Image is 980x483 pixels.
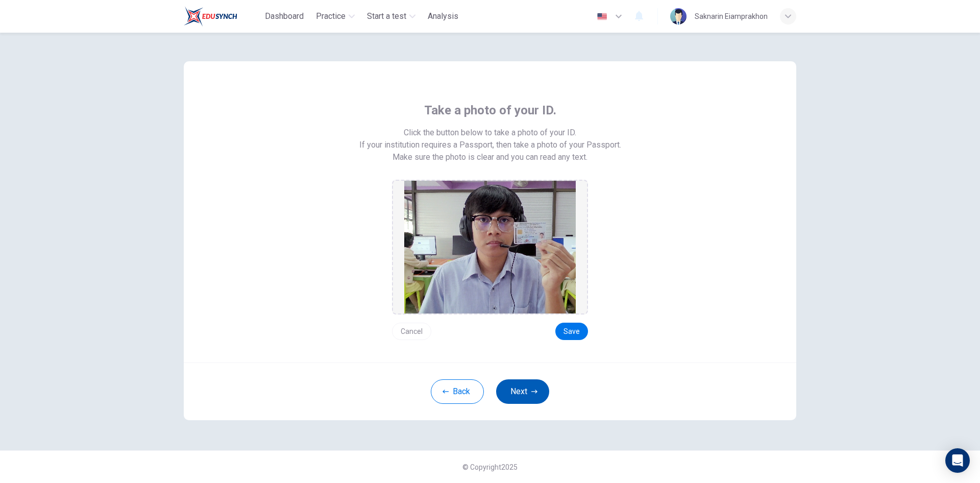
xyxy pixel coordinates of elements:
span: Start a test [367,10,406,22]
button: Back [431,379,484,404]
span: Make sure the photo is clear and you can read any text. [393,151,587,163]
span: © Copyright 2025 [462,463,518,471]
img: preview screemshot [404,181,576,313]
span: Click the button below to take a photo of your ID. If your institution requires a Passport, then ... [359,127,621,151]
span: Analysis [428,10,458,22]
button: Analysis [424,7,462,26]
div: Open Intercom Messenger [945,448,970,473]
button: Start a test [363,7,420,26]
button: Next [496,379,549,404]
span: Practice [316,10,346,22]
button: Cancel [392,323,431,340]
span: Take a photo of your ID. [424,102,556,118]
img: Profile picture [670,8,687,25]
div: Saknarin Eiamprakhon [695,10,768,22]
button: Practice [312,7,359,26]
button: Dashboard [261,7,308,26]
img: Train Test logo [184,6,237,27]
span: Dashboard [265,10,304,22]
button: Save [555,323,588,340]
a: Train Test logo [184,6,261,27]
img: en [596,13,608,20]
